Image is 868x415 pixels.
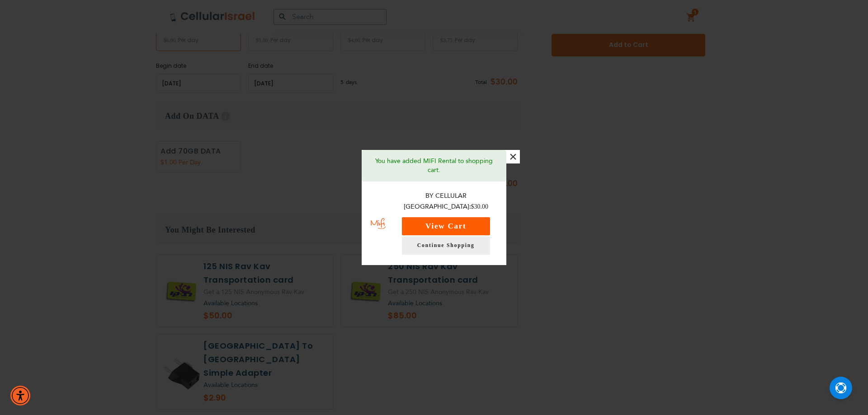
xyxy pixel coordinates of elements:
button: View Cart [402,217,490,235]
div: Accessibility Menu [10,386,30,406]
p: You have added MIFI Rental to shopping cart. [368,157,500,175]
p: By Cellular [GEOGRAPHIC_DATA]: [395,191,498,213]
button: × [506,150,520,163]
a: Continue Shopping [402,237,490,255]
span: $30.00 [471,203,489,210]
